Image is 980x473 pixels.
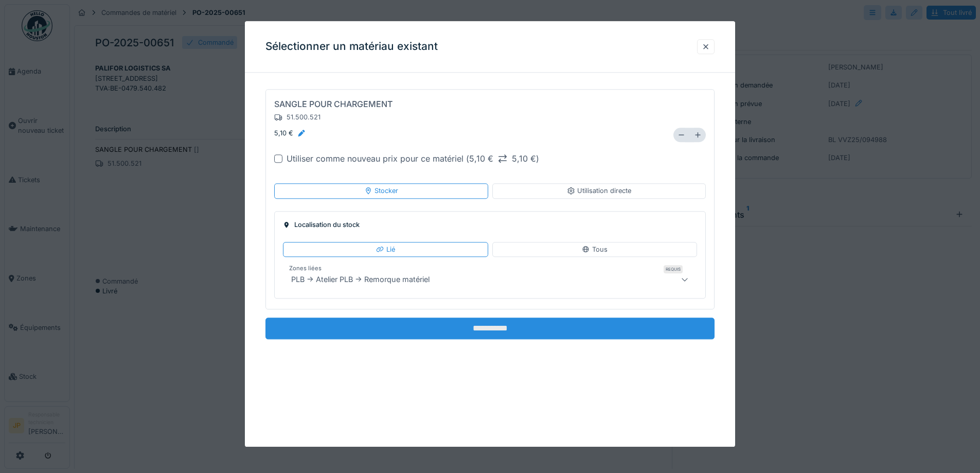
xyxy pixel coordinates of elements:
h3: Sélectionner un matériau existant [265,40,438,53]
div: Lié [376,244,395,254]
div: Utiliser comme nouveau prix pour ce matériel ( ) [287,153,539,165]
label: Zones liées [287,264,324,273]
div: Localisation du stock [283,220,697,230]
div: SANGLE POUR CHARGEMENT [274,98,393,110]
div: 51.500.521 [274,112,320,122]
div: Stocker [364,186,398,196]
div: Tous [582,244,608,254]
div: 5,10 € [274,129,306,138]
div: 5,10 € 5,10 € [469,153,536,165]
div: Utilisation directe [567,186,631,196]
div: PLB -> Atelier PLB -> Remorque matériel [287,273,434,286]
div: Requis [664,265,683,273]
